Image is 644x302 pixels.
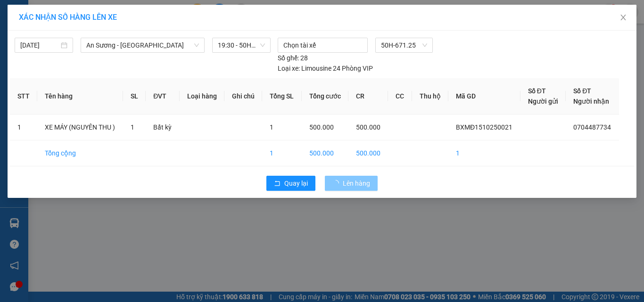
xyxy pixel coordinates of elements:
[412,78,448,114] th: Thu hộ
[348,78,388,114] th: CR
[343,178,370,188] span: Lên hàng
[37,114,123,140] td: XE MÁY (NGUYÊN THU )
[224,78,262,114] th: Ghi chú
[20,40,59,50] input: 15/10/2025
[10,78,37,114] th: STT
[356,123,380,131] span: 500.000
[37,140,123,166] td: Tổng cộng
[325,176,378,191] button: Lên hàng
[131,123,134,131] span: 1
[262,78,301,114] th: Tổng SL
[528,87,546,95] span: Số ĐT
[332,180,343,187] span: loading
[348,140,388,166] td: 500.000
[270,123,273,131] span: 1
[456,123,512,131] span: BXMĐ1510250021
[146,114,179,140] td: Bất kỳ
[19,13,117,22] span: XÁC NHẬN SỐ HÀNG LÊN XE
[528,98,558,105] span: Người gửi
[573,98,609,105] span: Người nhận
[302,140,348,166] td: 500.000
[278,63,300,73] span: Loại xe:
[37,78,123,114] th: Tên hàng
[619,14,627,21] span: close
[278,53,308,63] div: 28
[218,38,265,52] span: 19:30 - 50H-671.25
[86,38,199,52] span: An Sương - Quảng Ngãi
[573,87,591,95] span: Số ĐT
[278,63,373,73] div: Limousine 24 Phòng VIP
[10,114,37,140] td: 1
[180,78,224,114] th: Loại hàng
[278,53,299,63] span: Số ghế:
[274,180,281,188] span: rollback
[610,5,636,31] button: Close
[448,78,520,114] th: Mã GD
[123,78,146,114] th: SL
[573,123,611,131] span: 0704487734
[284,178,308,188] span: Quay lại
[381,38,427,52] span: 50H-671.25
[266,176,315,191] button: rollbackQuay lại
[146,78,179,114] th: ĐVT
[388,78,412,114] th: CC
[194,42,199,48] span: down
[262,140,301,166] td: 1
[302,78,348,114] th: Tổng cước
[309,123,334,131] span: 500.000
[448,140,520,166] td: 1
